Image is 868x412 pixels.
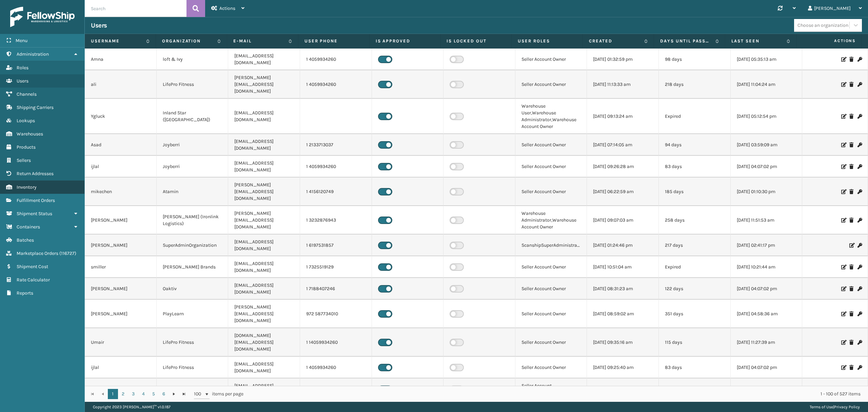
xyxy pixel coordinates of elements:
[659,328,731,357] td: 115 days
[515,99,587,134] td: Warehouse User,Warehouse Administrator,Warehouse Account Owner
[194,389,243,399] span: items per page
[228,70,300,99] td: [PERSON_NAME][EMAIL_ADDRESS][DOMAIN_NAME]
[85,235,157,256] td: [PERSON_NAME]
[157,156,229,177] td: Joyberri
[300,134,372,156] td: 1 2133713037
[659,235,731,256] td: 217 days
[587,328,659,357] td: [DATE] 09:35:16 am
[17,237,34,243] span: Batches
[515,278,587,300] td: Seller Account Owner
[587,278,659,300] td: [DATE] 08:31:23 am
[587,134,659,156] td: [DATE] 07:14:05 am
[17,198,55,203] span: Fulfillment Orders
[857,265,862,269] i: Change Password
[849,365,853,370] i: Delete
[731,206,803,235] td: [DATE] 11:51:53 am
[857,189,862,194] i: Change Password
[587,70,659,99] td: [DATE] 11:13:33 am
[659,70,731,99] td: 218 days
[849,114,853,119] i: Delete
[157,70,229,99] td: LifePro Fitness
[85,70,157,99] td: ali
[300,357,372,378] td: 1 4059934260
[228,99,300,134] td: [EMAIL_ADDRESS][DOMAIN_NAME]
[849,57,853,62] i: Delete
[91,38,143,44] label: Username
[300,156,372,177] td: 1 4059934260
[518,38,576,44] label: User Roles
[228,278,300,300] td: [EMAIL_ADDRESS][DOMAIN_NAME]
[857,218,862,223] i: Change Password
[157,134,229,156] td: Joyberri
[810,402,860,412] div: |
[857,286,862,291] i: Change Password
[857,164,862,169] i: Change Password
[857,82,862,87] i: Change Password
[17,131,43,137] span: Warehouses
[810,405,833,409] a: Terms of Use
[300,235,372,256] td: 1 6197531857
[841,365,845,370] i: Edit
[228,328,300,357] td: [DOMAIN_NAME][EMAIL_ADDRESS][DOMAIN_NAME]
[85,177,157,206] td: mikechen
[731,300,803,328] td: [DATE] 04:58:36 am
[659,357,731,378] td: 83 days
[797,22,848,29] div: Choose an organization
[17,171,54,176] span: Return Addresses
[228,300,300,328] td: [PERSON_NAME][EMAIL_ADDRESS][DOMAIN_NAME]
[228,378,300,400] td: [EMAIL_ADDRESS][DOMAIN_NAME]
[219,5,235,11] span: Actions
[85,156,157,177] td: ijlal
[17,264,48,269] span: Shipment Cost
[731,177,803,206] td: [DATE] 01:10:30 pm
[587,300,659,328] td: [DATE] 08:59:02 am
[849,243,853,248] i: Edit
[731,278,803,300] td: [DATE] 04:07:02 pm
[731,70,803,99] td: [DATE] 11:04:24 am
[85,328,157,357] td: Umair
[841,312,845,316] i: Edit
[841,265,845,269] i: Edit
[659,206,731,235] td: 258 days
[17,290,33,296] span: Reports
[841,218,845,223] i: Edit
[93,402,171,412] p: Copyright 2023 [PERSON_NAME]™ v 1.0.187
[849,340,853,345] i: Delete
[17,65,28,71] span: Roles
[228,134,300,156] td: [EMAIL_ADDRESS][DOMAIN_NAME]
[228,256,300,278] td: [EMAIL_ADDRESS][DOMAIN_NAME]
[731,134,803,156] td: [DATE] 03:59:09 am
[798,35,860,46] span: Actions
[849,218,853,223] i: Delete
[587,156,659,177] td: [DATE] 09:26:28 am
[253,391,861,397] div: 1 - 100 of 527 items
[91,21,107,30] h3: Users
[857,365,862,370] i: Change Password
[17,51,49,57] span: Administration
[17,250,58,256] span: Marketplace Orders
[300,256,372,278] td: 1 7325519129
[849,82,853,87] i: Delete
[138,389,149,399] a: 4
[17,105,54,110] span: Shipping Carriers
[300,206,372,235] td: 1 3232876943
[228,177,300,206] td: [PERSON_NAME][EMAIL_ADDRESS][DOMAIN_NAME]
[228,206,300,235] td: [PERSON_NAME][EMAIL_ADDRESS][DOMAIN_NAME]
[659,134,731,156] td: 94 days
[300,378,372,400] td: 1 4059934260
[849,189,853,194] i: Delete
[304,38,363,44] label: User phone
[157,206,229,235] td: [PERSON_NAME] (Ironlink Logistics)
[17,224,40,230] span: Containers
[17,118,35,124] span: Lookups
[300,278,372,300] td: 1 7188407246
[157,256,229,278] td: [PERSON_NAME] Brands
[85,378,157,400] td: Dawood
[171,391,177,397] span: Go to the next page
[731,328,803,357] td: [DATE] 11:27:39 am
[515,49,587,70] td: Seller Account Owner
[841,286,845,291] i: Edit
[300,300,372,328] td: 972 587734010
[157,278,229,300] td: Oaktiv
[157,99,229,134] td: Inland Star ([GEOGRAPHIC_DATA])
